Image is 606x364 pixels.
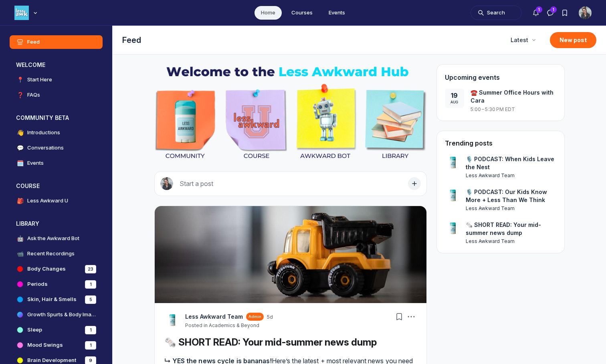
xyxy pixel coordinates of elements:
button: COURSECollapse space [10,180,103,192]
button: Post actions [406,311,417,322]
span: 🎒 [16,197,24,205]
div: Aug [450,99,458,105]
a: View user profile [445,188,461,204]
a: 📍Start Here [10,73,103,87]
a: Feed [10,35,103,49]
button: View Less Awkward Team profileAdmin5dPosted in Academics & Beyond [185,313,273,329]
a: 🎙️ PODCAST: When Kids Leave the Nest [466,155,556,171]
button: User menu options [579,6,592,19]
span: 👋 [16,129,24,137]
a: View Less Awkward Team profile [164,313,180,329]
span: 🗓️ [16,159,24,167]
h4: Ask the Awkward Bot [27,235,79,243]
a: Home [255,6,282,20]
span: Latest [511,36,528,44]
h4: Events [27,159,44,167]
a: View user profile [466,205,556,212]
span: 5:00 – 5:30 PM EDT [471,106,515,113]
a: ❓FAQs [10,88,103,102]
a: Skin, Hair & Smells5 [10,293,103,306]
h3: LIBRARY [16,220,39,228]
h4: Introductions [27,129,60,137]
img: Less Awkward Hub logo [14,6,29,20]
span: Upcoming events [445,73,500,81]
a: 5d [267,314,273,320]
h4: Conversations [27,144,64,152]
a: View user profile [445,155,461,171]
span: Start a post [180,180,213,188]
button: Notifications [529,6,543,20]
span: 📍 [16,76,24,84]
img: post cover image [155,206,426,303]
h4: Recent Recordings [27,250,75,258]
h3: COURSE [16,182,40,190]
a: 📹Recent Recordings [10,247,103,261]
span: 💬 [16,144,24,152]
a: Periods1 [10,277,103,291]
button: LIBRARYCollapse space [10,217,103,230]
a: 🗓️Events [10,156,103,170]
a: 👋Introductions [10,126,103,140]
a: Sleep1 [10,323,103,337]
button: Bookmarks [394,311,405,322]
a: 🎒Less Awkward U [10,194,103,208]
button: Start a post [154,171,427,196]
h4: FAQs [27,91,40,99]
span: ❓ [16,91,24,99]
h1: Feed [122,34,499,46]
button: Search [471,6,522,20]
h4: Skin, Hair & Smells [27,295,77,303]
button: COMMUNITY BETACollapse space [10,111,103,124]
button: New post [550,32,596,48]
button: WELCOMECollapse space [10,59,103,71]
a: Events [322,6,351,20]
h4: Trending posts [445,139,493,147]
button: Less Awkward Hub logo [14,5,39,21]
button: Latest [506,33,540,47]
h4: Feed [27,38,40,46]
span: 🤖 [16,235,24,243]
header: Page Header [113,26,606,55]
a: 🗞️ SHORT READ: Your mid-summer news dump [466,221,556,237]
div: 1 [85,280,96,289]
button: Bookmarks [558,6,572,20]
div: 23 [85,265,96,273]
div: 1 [85,326,96,334]
button: Direct messages [543,6,558,20]
h4: Start Here [27,76,52,84]
a: Growth Spurts & Body Image [10,308,103,322]
a: Mood Swings1 [10,338,103,352]
span: 📹 [16,250,24,258]
a: View user profile [445,221,461,237]
div: 1 [85,341,96,350]
h4: Periods [27,280,48,288]
h4: Less Awkward U [27,197,68,205]
a: View user profile [466,172,556,179]
a: 🤖Ask the Awkward Bot [10,232,103,245]
a: 💬Conversations [10,141,103,155]
h3: COMMUNITY BETA [16,114,69,122]
a: Body Changes23 [10,262,103,276]
h4: Growth Spurts & Body Image [27,311,96,319]
h4: Body Changes [27,265,66,273]
h4: Mood Swings [27,341,63,349]
a: 🗞️ SHORT READ: Your mid-summer news dump [164,336,377,348]
a: 🎙️ PODCAST: Our Kids Know More + Less Than We Think [466,188,556,204]
button: Posted in Academics & Beyond [185,322,259,329]
a: View Less Awkward Team profile [185,313,243,321]
div: 19 [451,91,458,99]
span: Admin [248,314,261,320]
h3: WELCOME [16,61,45,69]
a: View user profile [466,238,556,245]
a: Courses [285,6,319,20]
div: 5 [85,295,96,304]
span: ☎️ Summer Office Hours with Cara [471,89,556,105]
h4: Sleep [27,326,42,334]
a: ☎️ Summer Office Hours with Cara5:00 – 5:30 PM EDT [471,89,556,113]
